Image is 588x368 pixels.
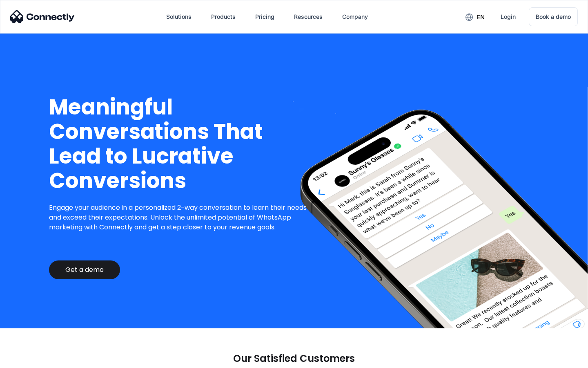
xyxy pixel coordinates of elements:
p: Engage your audience in a personalized 2-way conversation to learn their needs and exceed their e... [49,203,313,232]
aside: Language selected: English [8,354,49,365]
div: Solutions [166,11,192,22]
div: Company [342,11,368,22]
p: Our Satisfied Customers [233,353,355,364]
div: Products [211,11,236,22]
div: Get a demo [65,266,104,274]
div: Resources [294,11,323,22]
a: Book a demo [529,7,578,26]
h1: Meaningful Conversations That Lead to Lucrative Conversions [49,95,313,193]
div: en [477,11,485,23]
a: Pricing [249,7,281,27]
a: Get a demo [49,260,120,279]
ul: Language list [16,354,49,365]
div: Login [501,11,516,22]
a: Login [494,7,522,27]
img: Connectly Logo [10,10,75,23]
div: Pricing [255,11,274,22]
